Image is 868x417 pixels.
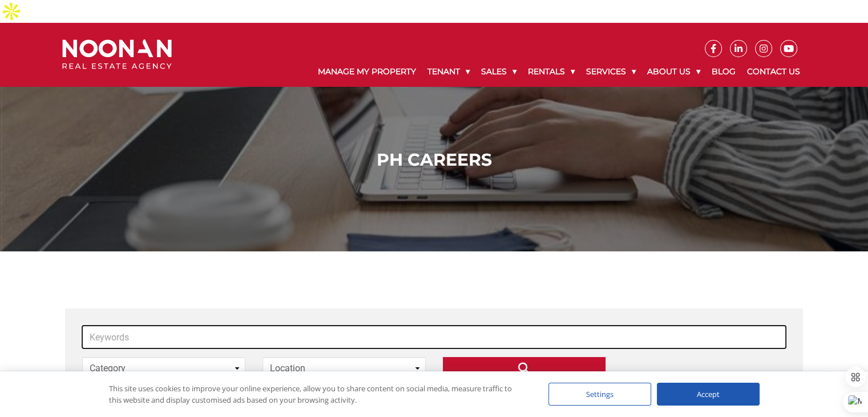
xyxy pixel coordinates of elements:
a: Tenant [422,57,475,86]
a: About Us [641,57,706,86]
a: Rentals [522,57,580,86]
div: Settings [548,383,651,406]
h1: PH Careers [65,150,803,170]
a: Manage My Property [312,57,422,86]
a: Contact Us [741,57,806,86]
a: Services [580,57,641,86]
a: Sales [475,57,522,86]
div: Accept [657,383,760,406]
div: This site uses cookies to improve your online experience, allow you to share content on social me... [109,383,526,406]
a: Blog [706,57,741,86]
input:  [443,357,606,380]
img: Noonan Real Estate Agency [62,39,172,70]
input: Keywords [82,326,786,348]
